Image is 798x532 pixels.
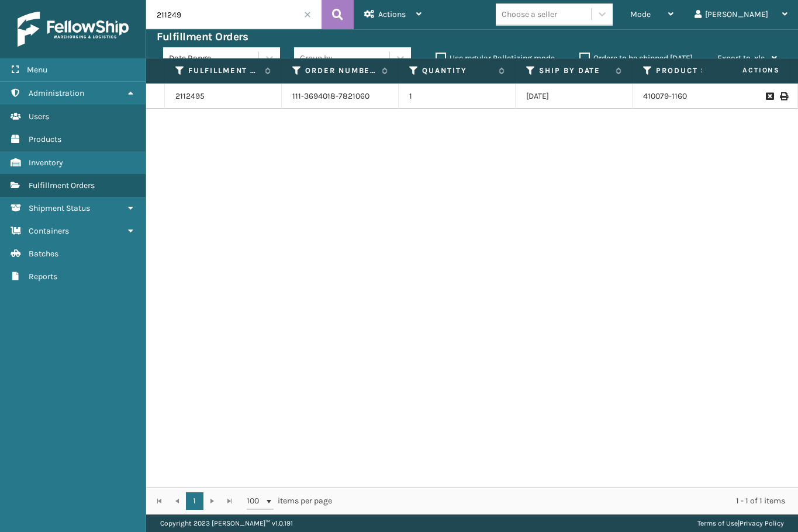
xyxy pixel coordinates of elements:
[188,65,259,76] label: Fulfillment Order Id
[656,65,727,76] label: Product SKU
[305,65,376,76] label: Order Number
[175,91,205,102] a: 2112495
[27,65,47,75] span: Menu
[740,519,784,527] a: Privacy Policy
[29,249,58,259] span: Batches
[247,492,332,510] span: items per page
[378,9,406,19] span: Actions
[706,61,787,80] span: Actions
[29,226,69,236] span: Containers
[157,30,248,44] h3: Fulfillment Orders
[766,92,773,100] i: Request to Be Cancelled
[247,495,264,507] span: 100
[29,203,90,213] span: Shipment Status
[516,84,633,109] td: [DATE]
[422,65,493,76] label: Quantity
[29,158,63,168] span: Inventory
[436,53,555,63] label: Use regular Palletizing mode
[399,84,516,109] td: 1
[643,91,687,101] a: 410079-1160
[502,8,557,20] div: Choose a seller
[630,9,651,19] span: Mode
[348,495,785,507] div: 1 - 1 of 1 items
[539,65,610,76] label: Ship By Date
[717,53,765,63] span: Export to .xls
[29,272,57,281] span: Reports
[186,492,203,510] a: 1
[697,519,738,527] a: Terms of Use
[697,514,784,532] div: |
[29,112,49,121] span: Users
[29,88,84,98] span: Administration
[169,52,260,64] div: Date Range
[29,134,61,144] span: Products
[780,92,787,100] i: Print Label
[282,84,399,109] td: 111-3694018-7821060
[18,12,129,47] img: logo
[160,514,293,532] p: Copyright 2023 [PERSON_NAME]™ v 1.0.191
[300,52,333,64] div: Group by
[579,53,693,63] label: Orders to be shipped [DATE]
[29,180,95,190] span: Fulfillment Orders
